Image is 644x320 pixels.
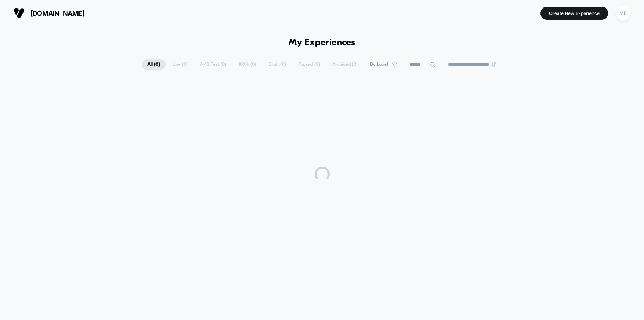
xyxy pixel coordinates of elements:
button: ME [614,6,633,21]
h1: My Experiences [289,37,355,48]
button: [DOMAIN_NAME] [11,7,87,19]
button: Create New Experience [540,7,608,20]
img: Visually logo [13,7,25,19]
span: [DOMAIN_NAME] [30,9,84,17]
img: end [492,62,496,67]
div: ME [616,6,631,21]
span: All ( 0 ) [142,59,166,70]
span: By Label [370,62,388,67]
